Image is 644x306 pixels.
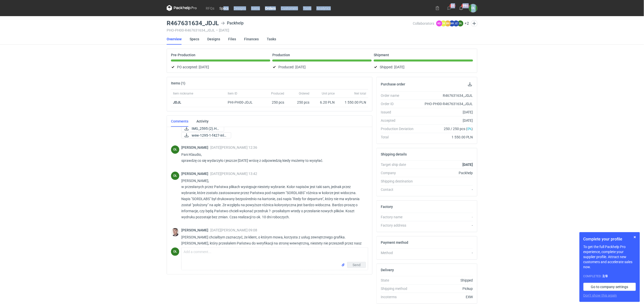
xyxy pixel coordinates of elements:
[445,4,453,12] button: 31
[418,250,473,255] div: -
[171,145,179,154] div: Olga Łopatowicz
[418,286,473,291] div: Pickup
[190,34,199,45] a: Specs
[181,132,231,138] a: wew-1295-1-f427-inla...
[228,100,261,105] div: PHI-PH00-JDJL
[381,82,405,86] h2: Purchase order
[171,145,179,154] figcaption: OŁ
[381,294,418,299] div: Incoterms
[353,263,361,267] span: Send
[381,268,394,272] h2: Delivery
[418,187,473,192] div: -
[444,126,473,131] span: 250 / 250 pcs ( )
[469,4,477,12] button: OŁ
[171,81,185,85] h2: Items (1)
[171,228,179,236] img: Maciej Sikora
[221,20,244,26] div: Packhelp
[173,100,181,104] strong: JDJL
[467,81,473,87] button: Download PO
[181,172,210,176] span: [PERSON_NAME]
[381,250,418,255] div: Method
[286,98,311,107] div: 250 pcs
[457,20,463,26] figcaption: OŁ
[418,215,473,220] div: -
[418,170,473,175] div: Packhelp
[583,283,636,291] a: Go to company settings
[381,118,418,123] div: Accepted
[249,5,262,11] a: Items
[181,126,224,132] a: IMG_2595 (2).HEIC
[469,4,477,12] div: Olga Łopatowicz
[381,93,418,98] div: Order name
[381,205,393,209] h2: Factory
[471,20,478,27] button: Edit collaborators
[381,152,407,156] h2: Shipping details
[418,223,473,228] div: -
[583,236,636,242] h1: Complete your profile
[272,64,372,70] div: Produced:
[295,64,306,70] span: [DATE]
[192,126,220,131] span: IMG_2595 (2).HEIC
[167,20,219,26] h3: R467631634_JDJL
[181,228,210,232] span: [PERSON_NAME]
[181,132,231,138] div: wew-1295-1-f427-inlay-gc1-300-v6 (3).pdf
[181,145,210,149] span: [PERSON_NAME]
[264,98,286,107] div: 250 pcs
[445,20,451,26] figcaption: BN
[262,5,278,11] a: Orders
[418,93,473,98] div: R467631634_JDJL
[347,262,366,268] button: Send
[171,53,195,57] p: Pre-Production
[467,127,472,131] span: 0%
[418,294,473,299] div: EXW
[167,34,182,45] a: Overview
[301,5,314,11] a: Tools
[171,64,270,70] div: PO accepted:
[244,34,259,45] a: Finances
[231,5,249,11] a: Designs
[171,248,179,256] figcaption: OŁ
[381,179,418,184] div: Shipping destination
[603,274,608,278] strong: 2 / 8
[374,53,389,57] p: Shipment
[464,21,469,26] button: +2
[199,64,209,70] span: [DATE]
[453,20,459,26] figcaption: JZ
[381,126,418,131] div: Production Deviation
[381,170,418,175] div: Company
[271,91,284,96] span: Produced
[278,5,301,11] a: Customers
[272,53,290,57] p: Production
[381,162,418,167] div: Target ship date
[217,5,231,11] a: Specs
[418,118,473,123] div: [DATE]
[314,5,333,11] a: Analytics
[299,91,309,96] span: Ordered
[210,172,257,176] span: [DATE][PERSON_NAME] 13:42
[413,21,434,25] span: Collaborators
[192,133,227,138] span: wew-1295-1-f427-inla...
[381,223,418,228] div: Factory address
[171,172,179,180] div: Olga Łopatowicz
[436,20,442,26] figcaption: KD
[381,187,418,192] div: Contact
[354,91,366,96] span: Net total
[322,91,335,96] span: Unit price
[462,163,473,167] strong: [DATE]
[583,273,636,279] div: Completed:
[381,215,418,220] div: Factory name
[210,145,257,149] span: [DATE][PERSON_NAME] 12:36
[207,34,220,45] a: Designs
[181,178,364,220] p: [PERSON_NAME], w przesłanych przez Państwa plikach występuje niestety wybranie. Kolor napisów jes...
[228,34,236,45] a: Files
[449,20,455,26] figcaption: MK
[167,5,197,11] svg: Packhelp Pro
[171,248,179,256] div: Olga Łopatowicz
[173,91,193,96] span: Item nickname
[418,110,473,115] div: [DATE]
[381,278,418,283] div: State
[167,28,413,32] div: PHO-PH00-R467631634_JDJL [DATE]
